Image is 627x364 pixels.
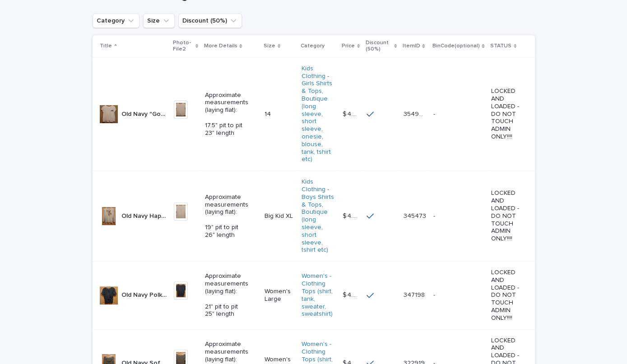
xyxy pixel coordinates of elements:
p: Approximate measurements (laying flat): 17.5" pit to pit 23" length [204,92,257,137]
button: Category [93,14,139,28]
p: LOCKED AND LOADED - DO NOT TOUCH ADMIN ONLY!!!! [491,269,520,322]
p: - [433,109,437,118]
p: $ 4.00 [343,109,361,118]
p: Title [100,41,112,51]
a: Kids Clothing - Girls Shirts & Tops, Boutique (long sleeve, short sleeve, onesie, blouse, tank, t... [302,65,335,163]
p: ItemID [402,41,420,51]
p: Old Navy Polka Dot Top - Navy Blue Women's Large (MEASUREMENTS IN DETAILS) Women's Large [121,290,168,299]
p: LOCKED AND LOADED - DO NOT TOUCH ADMIN ONLY!!!! [491,189,520,243]
p: Approximate measurements (laying flat): 21" pit to pit 25" length [204,272,257,318]
p: Discount (50%) [366,38,392,55]
button: Size [143,14,175,28]
p: - [433,211,437,220]
p: Women's Large [265,288,294,303]
p: $ 4.00 [343,211,361,220]
p: Category [301,41,325,51]
p: 354999 [403,109,427,118]
tr: Old Navy Happy Howlidays Wolf in Santa Hat & Bow Tie Long Sleeve Shirt - [PERSON_NAME] Boys XL 14... [93,171,535,262]
p: 345473 [403,211,427,220]
p: Big Kid XL [265,212,294,220]
tr: Old Navy Polka Dot Top - Navy Blue Women's Large (MEASUREMENTS IN DETAILS) Women's LargeOld Navy ... [93,262,535,330]
p: Old Navy "Go Girl" Cheer Soft Relaxed Short Sleeve Shirt - Pale Pink Girls XL 14 (MEASUREMENTS IN... [121,109,168,118]
p: 347198 [403,290,426,299]
p: Approximate measurements (laying flat): 19" pit to pit 26" length [204,194,257,239]
p: $ 4.00 [343,290,361,299]
p: LOCKED AND LOADED - DO NOT TOUCH ADMIN ONLY!!!! [491,88,520,141]
a: Kids Clothing - Boys Shirts & Tops, Boutique (long sleeve, short sleeve, tshirt etc) [302,178,335,254]
p: Photo-File2 [173,38,194,55]
p: BinCode(optional) [432,41,479,51]
a: Women's - Clothing Tops (shirt, tank, sweater, sweatshirt) [302,272,335,318]
tr: Old Navy "Go Girl" Cheer Soft Relaxed Short Sleeve Shirt - Pale Pink Girls XL 14 (MEASUREMENTS IN... [93,57,535,170]
p: STATUS [490,41,511,51]
button: Discount (50%) [178,14,242,28]
p: More Details [204,41,237,51]
p: Price [342,41,355,51]
p: - [433,290,437,299]
p: Old Navy Happy Howlidays Wolf in Santa Hat & Bow Tie Long Sleeve Shirt - Heather Gray Boys XL 14-... [121,211,168,220]
p: 14 [265,111,294,118]
p: Size [264,41,275,51]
